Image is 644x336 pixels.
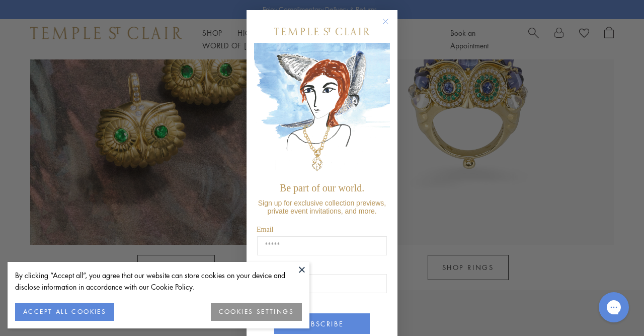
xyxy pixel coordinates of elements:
[254,43,390,177] img: c4a9eb12-d91a-4d4a-8ee0-386386f4f338.jpeg
[257,236,387,255] input: Email
[594,289,634,326] iframe: Gorgias live chat messenger
[257,226,273,233] span: Email
[274,313,370,334] button: SUBSCRIBE
[211,303,302,321] button: COOKIES SETTINGS
[384,20,397,33] button: Close dialog
[15,270,302,293] div: By clicking “Accept all”, you agree that our website can store cookies on your device and disclos...
[280,182,364,193] span: Be part of our world.
[274,28,370,35] img: Temple St. Clair
[258,199,386,215] span: Sign up for exclusive collection previews, private event invitations, and more.
[15,303,114,321] button: ACCEPT ALL COOKIES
